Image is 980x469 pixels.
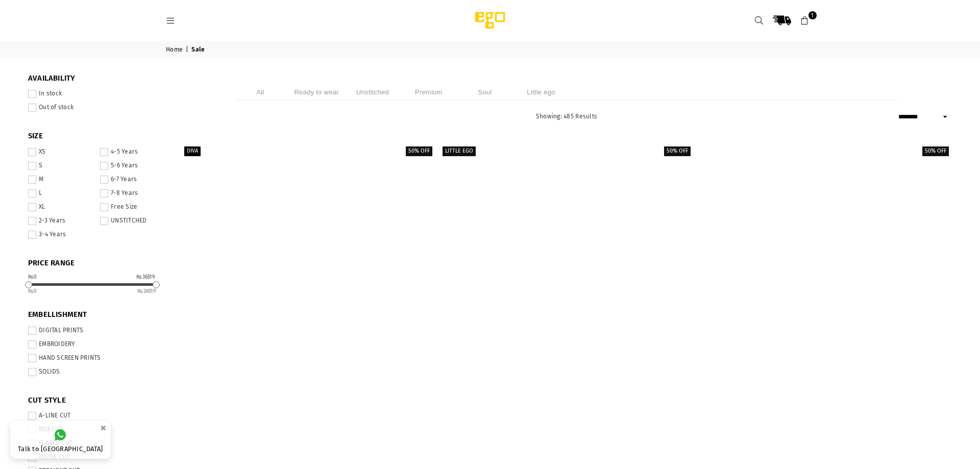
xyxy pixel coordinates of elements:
[28,90,166,98] label: In stock
[922,146,949,156] label: 50% off
[447,10,533,31] img: Ego
[347,84,398,101] li: Unstitched
[28,203,94,211] label: XL
[100,176,166,184] label: 6-7 Years
[28,131,166,141] span: SIZE
[28,310,166,320] span: EMBELLISHMENT
[186,46,190,54] span: |
[136,275,155,280] div: ₨36519
[796,11,814,30] a: 1
[166,46,184,54] a: Home
[28,176,94,184] label: M
[184,146,201,156] label: Diva
[28,217,94,225] label: 2-3 Years
[100,162,166,170] label: 5-6 Years
[516,84,567,101] li: Little ego
[459,84,510,101] li: Soul
[100,217,166,225] label: UNSTITCHED
[536,113,597,120] span: Showing: 485 Results
[191,46,206,54] span: Sale
[28,258,166,268] span: PRICE RANGE
[28,288,37,294] ins: 0
[158,41,822,58] nav: breadcrumbs
[28,104,166,112] label: Out of stock
[97,419,109,436] button: ×
[235,84,286,101] li: All
[28,340,166,349] label: EMBROIDERY
[28,368,166,376] label: SOLIDS
[403,84,454,101] li: Premium
[100,189,166,198] label: 7-8 Years
[291,84,342,101] li: Ready to wear
[100,203,166,211] label: Free Size
[28,354,166,362] label: HAND SCREEN PRINTS
[28,162,94,170] label: S
[28,275,37,280] div: ₨0
[28,231,94,239] label: 3-4 Years
[28,412,166,420] label: A-LINE CUT
[28,327,166,335] label: DIGITAL PRINTS
[137,288,156,294] ins: 36519
[406,146,432,156] label: 50% off
[28,189,94,198] label: L
[10,421,111,459] a: Talk to [GEOGRAPHIC_DATA]
[443,146,476,156] label: Little EGO
[100,148,166,156] label: 4-5 Years
[28,73,166,84] span: Availability
[750,11,768,30] a: Search
[28,396,166,406] span: CUT STYLE
[28,148,94,156] label: XS
[808,11,817,19] span: 1
[161,16,180,24] a: Menu
[664,146,691,156] label: 50% off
